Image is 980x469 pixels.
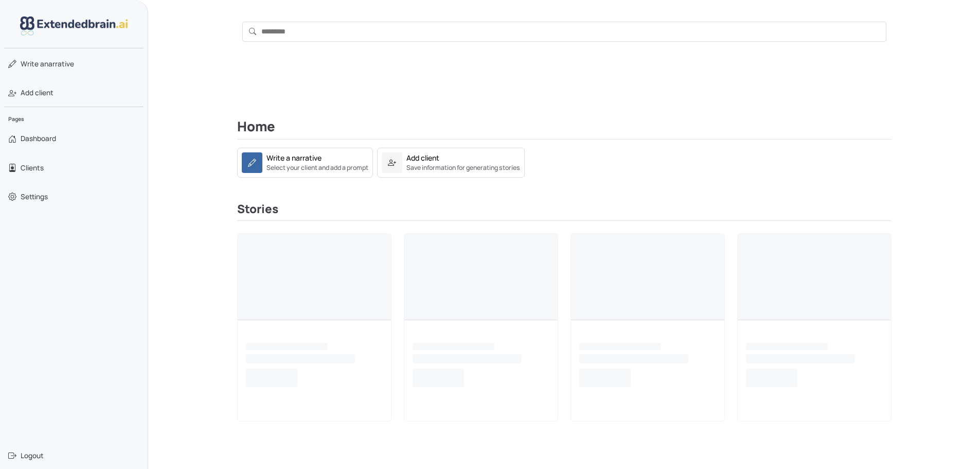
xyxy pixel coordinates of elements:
a: Write a narrativeSelect your client and add a prompt [237,148,373,178]
span: Settings [21,192,48,202]
h3: Stories [237,202,892,221]
small: Select your client and add a prompt [266,163,368,172]
span: Add client [21,88,54,98]
div: Add client [406,152,439,163]
img: logo [20,16,128,36]
a: Write a narrativeSelect your client and add a prompt [237,157,373,166]
span: narrative [21,59,74,69]
span: Dashboard [21,133,56,144]
div: Write a narrative [266,152,322,163]
h2: Home [237,119,892,140]
span: Logout [21,450,44,461]
span: Write a [21,59,44,68]
a: Add clientSave information for generating stories [377,148,525,178]
small: Save information for generating stories [406,163,520,172]
span: Clients [21,163,44,173]
a: Add clientSave information for generating stories [377,157,525,166]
